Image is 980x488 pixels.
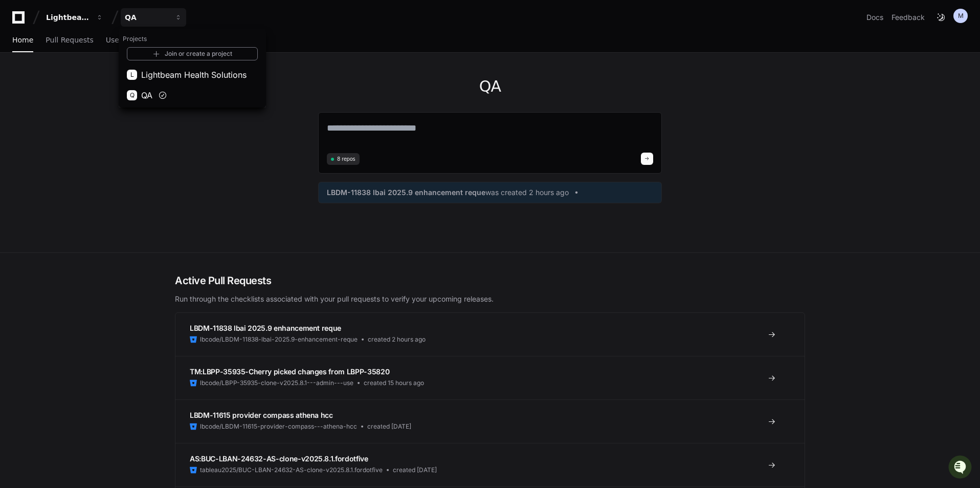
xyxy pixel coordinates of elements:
img: Matt Kasner [10,155,27,172]
div: Lightbeam Health [119,29,266,108]
span: lbcode/LBDM-11615-provider-compass---athena-hcc [200,422,357,431]
a: LBDM-11838 lbai 2025.9 enhancement requewas created 2 hours ago [327,187,653,198]
span: created 15 hours ago [364,379,424,387]
button: See all [159,110,186,122]
span: 8 repos [337,155,355,163]
a: LBDM-11838 lbai 2025.9 enhancement requelbcode/LBDM-11838-lbai-2025.9-enhancement-requecreated 2 ... [175,313,805,356]
span: • [85,137,88,145]
span: LBDM-11838 lbai 2025.9 enhancement reque [190,324,341,332]
div: L [127,70,137,80]
button: Start new chat [174,79,186,92]
span: lbcode/LBPP-35935-clone-v2025.8.1---admin---use [200,379,353,387]
a: AS:BUC-LBAN-24632-AS-clone-v2025.8.1.fordotfivetableau2025/BUC-LBAN-24632-AS-clone-v2025.8.1.ford... [175,443,805,486]
div: We're offline, but we'll be back soon! [46,87,160,95]
a: Pull Requests [46,29,93,52]
span: [PERSON_NAME] [32,165,83,173]
span: was created 2 hours ago [485,187,569,198]
img: 8294786374016_798e290d9caffa94fd1d_72.jpg [21,76,40,95]
span: created [DATE] [367,422,411,431]
span: lbcode/LBDM-11838-lbai-2025.9-enhancement-reque [200,335,358,344]
a: LBDM-11615 provider compass athena hcclbcode/LBDM-11615-provider-compass---athena-hcccreated [DATE] [175,399,805,443]
span: LBDM-11615 provider compass athena hcc [190,411,333,419]
a: Powered byPylon [72,187,124,196]
div: Past conversations [10,112,69,120]
h1: QA [318,77,662,96]
span: QA [141,89,152,101]
img: 1756235613930-3d25f9e4-fa56-45dd-b3ad-e072dfbd1548 [20,138,29,146]
span: [DATE] [91,137,112,145]
span: created [DATE] [393,466,437,474]
span: Lightbeam Health Solutions [141,69,247,81]
button: M [953,9,968,23]
a: TM:LBPP-35935-Cherry picked changes from LBPP-35820lbcode/LBPP-35935-clone-v2025.8.1---admin---us... [175,356,805,399]
a: Join or create a project [127,47,258,60]
div: Welcome [10,41,186,57]
span: LBDM-11838 lbai 2025.9 enhancement reque [327,187,485,198]
h2: Active Pull Requests [175,273,805,288]
div: Start new chat [46,76,168,87]
p: Run through the checklists associated with your pull requests to verify your upcoming releases. [175,294,805,304]
img: PlayerZero [10,10,31,31]
a: Home [12,29,33,52]
a: Users [106,29,126,52]
button: Feedback [892,12,925,23]
img: Robert Klasen [10,128,27,151]
h1: Projects [119,31,266,47]
h1: M [958,12,964,20]
button: Lightbeam Health [42,8,107,27]
span: tableau2025/BUC-LBAN-24632-AS-clone-v2025.8.1.fordotfive [200,466,383,474]
span: Home [12,37,33,43]
span: [PERSON_NAME] [32,137,83,145]
iframe: Open customer support [947,454,975,482]
span: Pull Requests [46,37,93,43]
span: • [85,165,88,173]
span: AS:BUC-LBAN-24632-AS-clone-v2025.8.1.fordotfive [190,454,368,463]
span: created 2 hours ago [368,335,426,344]
div: Q [127,90,137,100]
button: QA [121,8,186,27]
span: Users [106,37,126,43]
div: QA [125,12,169,23]
span: [DATE] [91,165,112,173]
span: Pylon [102,188,124,196]
img: 1756235613930-3d25f9e4-fa56-45dd-b3ad-e072dfbd1548 [10,76,29,95]
div: Lightbeam Health [46,12,90,23]
a: Docs [866,12,883,23]
img: 1756235613930-3d25f9e4-fa56-45dd-b3ad-e072dfbd1548 [20,165,29,174]
span: TM:LBPP-35935-Cherry picked changes from LBPP-35820 [190,367,389,376]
